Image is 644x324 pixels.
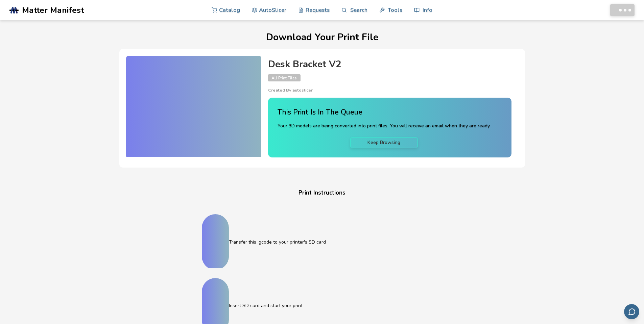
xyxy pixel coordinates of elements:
span: Matter Manifest [22,5,84,15]
p: Transfer this .gcode to your printer's SD card [229,239,443,246]
h1: Download Your Print File [13,32,631,43]
a: Keep Browsing [350,137,418,148]
h4: This Print Is In The Queue [278,107,491,118]
span: All Print Files [268,74,301,81]
p: Insert SD card and start your print [229,302,443,309]
button: Send feedback via email [624,304,639,319]
p: Created By: autoslicer [268,88,511,93]
h4: Print Instructions [194,188,451,198]
p: Your 3D models are being converted into print files. You will receive an email when they are ready. [278,122,491,130]
h4: Desk Bracket V2 [268,59,511,70]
